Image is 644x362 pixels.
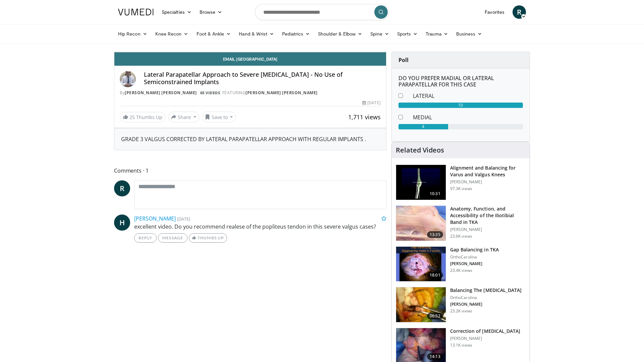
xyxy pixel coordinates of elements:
a: Hand & Wrist [235,27,278,41]
span: 13:35 [427,231,443,238]
img: 243629_0004_1.png.150x105_q85_crop-smart_upscale.jpg [396,247,446,282]
button: Save to [202,112,236,122]
a: Sports [393,27,422,41]
img: 38523_0000_3.png.150x105_q85_crop-smart_upscale.jpg [396,165,446,200]
div: 4 [398,124,448,129]
button: Share [168,112,199,122]
a: Browse [196,5,226,19]
a: 10:31 Alignment and Balancing for Varus and Valgus Knees [PERSON_NAME] 97.3K views [396,165,526,200]
span: 25 [129,114,135,120]
input: Search topics, interventions [255,4,389,20]
a: Hip Recon [114,27,151,41]
img: VuMedi Logo [118,9,154,15]
a: 13:35 Anatomy, Function, and Accessibility of the Iliotibial Band in TKA [PERSON_NAME] 23.6K views [396,205,526,241]
h6: DO YOU PREFER MADIAL OR LATERAL PARAPATELLAR FOR THIS CASE [398,75,523,88]
div: GRADE 3 VALGUS CORRECTED BY LATERAL PARAPATELLAR APPROACH WITH REGULAR IMPLANTS . [121,135,379,143]
img: 38616_0000_3.png.150x105_q85_crop-smart_upscale.jpg [396,206,446,241]
h3: Gap Balancing in TKA [450,246,499,253]
a: R [513,5,526,19]
p: [PERSON_NAME] [450,179,526,185]
a: 18:01 Gap Balancing in TKA OrthoCarolina [PERSON_NAME] 23.4K views [396,246,526,282]
a: R [114,180,130,196]
small: [DATE] [177,216,190,222]
a: Thumbs Up [189,233,227,243]
a: Trauma [422,27,452,41]
a: Shoulder & Elbow [314,27,366,41]
p: OrthoCarolina [450,295,522,300]
div: 10 [398,103,523,108]
a: Knee Recon [151,27,193,41]
div: [DATE] [362,100,380,106]
div: By FEATURING [120,90,381,96]
a: Message [158,233,187,243]
strong: Poll [398,56,409,64]
a: Pediatrics [278,27,314,41]
a: H [114,215,130,231]
a: Business [452,27,486,41]
p: [PERSON_NAME] [450,261,499,266]
span: 18:01 [427,272,443,279]
p: 23.2K views [450,308,472,314]
h3: Anatomy, Function, and Accessibility of the Iliotibial Band in TKA [450,205,526,226]
h4: Lateral Parapatellar Approach to Severe [MEDICAL_DATA] - No Use of Semiconstrained Implants [144,71,381,85]
a: 06:52 Balancing The [MEDICAL_DATA] OrthoCarolina [PERSON_NAME] 23.2K views [396,287,526,322]
span: 1,711 views [348,113,381,121]
h3: Alignment and Balancing for Varus and Valgus Knees [450,165,526,178]
p: [PERSON_NAME] [450,227,526,232]
a: [PERSON_NAME] [PERSON_NAME] [246,90,318,96]
a: Email [GEOGRAPHIC_DATA] [114,52,386,66]
h3: Correction of [MEDICAL_DATA] [450,328,521,335]
p: 13.1K views [450,343,472,348]
h4: Related Videos [396,146,444,154]
a: Specialties [158,5,196,19]
img: Avatar [120,71,136,87]
a: 25 Thumbs Up [120,112,165,122]
span: 14:13 [427,353,443,360]
a: Favorites [481,5,508,19]
h3: Balancing The [MEDICAL_DATA] [450,287,522,294]
p: 23.6K views [450,234,472,239]
p: 23.4K views [450,268,472,273]
span: 10:31 [427,190,443,197]
dd: MEDIAL [408,113,528,121]
a: 65 Videos [198,90,222,96]
p: [PERSON_NAME] [450,336,521,341]
span: Comments 1 [114,166,386,175]
a: [PERSON_NAME] [134,215,176,222]
p: [PERSON_NAME] [450,302,522,307]
p: OrthoCarolina [450,254,499,260]
a: Foot & Ankle [193,27,235,41]
span: 06:52 [427,313,443,319]
p: excellent video. Do you recommend realese of the popliteus tendon in this severe valgus cases? [134,223,386,231]
p: 97.3K views [450,186,472,191]
img: 275545_0002_1.png.150x105_q85_crop-smart_upscale.jpg [396,287,446,322]
a: Spine [366,27,393,41]
a: Reply [134,233,157,243]
dd: LATERAL [408,92,528,100]
a: [PERSON_NAME] [PERSON_NAME] [125,90,197,96]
